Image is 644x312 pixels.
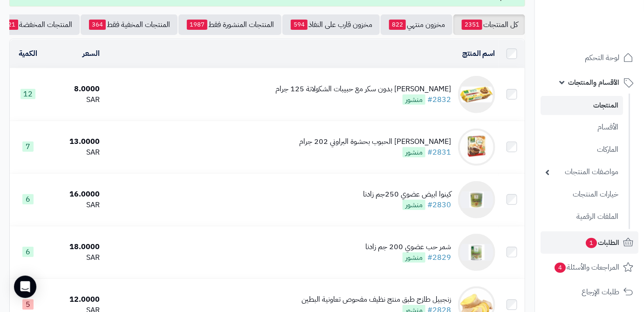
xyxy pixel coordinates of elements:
a: كل المنتجات2351 [453,14,525,35]
span: 2351 [462,20,482,30]
a: #2829 [427,252,451,263]
span: لوحة التحكم [585,51,619,64]
a: السعر [82,48,100,59]
span: 12 [21,89,35,99]
div: كينوا ابيض عضوي 250جم زادنا [363,189,451,200]
div: SAR [49,147,100,158]
span: الطلبات [585,236,619,249]
span: المراجعات والأسئلة [554,261,619,274]
a: المنتجات المنشورة فقط1987 [178,14,281,35]
div: 18.0000 [49,242,100,252]
div: 13.0000 [49,136,100,147]
span: منشور [403,252,425,263]
a: اسم المنتج [462,48,495,59]
span: طلبات الإرجاع [582,285,619,298]
span: 1987 [187,20,207,30]
span: 5 [22,299,34,310]
a: المراجعات والأسئلة4 [541,256,638,278]
div: 16.0000 [49,189,100,200]
a: مخزون قارب على النفاذ594 [282,14,380,35]
span: منشور [403,147,425,157]
span: 6 [22,247,34,257]
img: جولن بسكويت الحبوب بحشوة البراوني 202 جرام [458,129,495,166]
a: مواصفات المنتجات [541,162,623,182]
a: الماركات [541,140,623,160]
a: الأقسام [541,117,623,137]
span: 822 [389,20,406,30]
span: 6 [22,194,34,204]
span: منشور [403,200,425,210]
div: شمر حب عضوي 200 جم زادنا [365,242,451,252]
a: المنتجات [541,96,623,115]
a: الملفات الرقمية [541,207,623,227]
img: كينوا ابيض عضوي 250جم زادنا [458,181,495,218]
div: Open Intercom Messenger [14,276,36,298]
span: 21 [5,20,18,30]
div: SAR [49,95,100,105]
a: خيارات المنتجات [541,184,623,204]
div: SAR [49,252,100,263]
div: [PERSON_NAME] الحبوب بحشوة البراوني 202 جرام [299,136,451,147]
span: منشور [403,95,425,105]
a: لوحة التحكم [541,47,638,69]
span: 594 [291,20,308,30]
span: 4 [555,263,566,273]
a: طلبات الإرجاع [541,281,638,303]
img: جولن زيرو كوكيز بدون سكر مع حبيبات الشكولاتة 125 جرام [458,76,495,113]
a: الطلبات1 [541,231,638,254]
span: 364 [89,20,106,30]
a: #2832 [427,94,451,105]
div: زنجبيل طازج طبق منتج نظيف مفحوص تعاونية البطين [301,294,451,305]
a: #2830 [427,199,451,210]
div: SAR [49,200,100,210]
span: 1 [586,238,597,248]
div: [PERSON_NAME] بدون سكر مع حبيبات الشكولاتة 125 جرام [275,84,451,95]
img: شمر حب عضوي 200 جم زادنا [458,234,495,271]
a: الكمية [19,48,37,59]
span: الأقسام والمنتجات [568,76,619,89]
span: 7 [22,142,34,152]
div: 8.0000 [49,84,100,95]
a: #2831 [427,147,451,158]
div: 12.0000 [49,294,100,305]
a: المنتجات المخفية فقط364 [81,14,178,35]
a: مخزون منتهي822 [381,14,452,35]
